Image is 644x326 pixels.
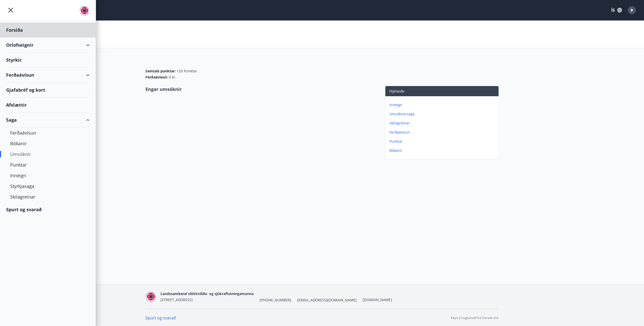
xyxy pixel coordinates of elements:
[145,69,176,74] span: Samtals punktar :
[631,7,633,13] span: Þ
[389,102,497,107] p: Inneign
[145,86,182,92] span: Engar umsóknir
[169,75,176,80] span: 0 kr.
[451,316,499,320] p: Keyrt á hugbúnaði frá Dorado ehf.
[6,53,90,68] div: Styrkir
[145,75,168,80] span: Ferðaávísun :
[389,139,497,144] p: Punktar
[6,23,90,38] div: Forsíða
[389,121,497,126] p: Skilagreinar
[177,69,197,74] span: 120 Punktar
[10,149,86,159] div: Umsóknir
[389,130,497,135] p: Ferðaávísun
[10,170,86,181] div: Inneign
[6,112,90,127] div: Saga
[389,89,405,94] span: Flýtileiðir
[6,83,90,97] div: Gjafabréf og kort
[260,298,291,303] span: [PHONE_NUMBER]
[626,4,638,16] button: Þ
[6,68,90,83] div: Ferðaávísun
[145,315,176,321] a: Spurt og svarað
[389,111,497,117] p: Umsóknarsaga
[10,127,86,138] div: Ferðaávísun
[10,159,86,170] div: Punktar
[389,148,497,153] p: Bókanir
[160,297,193,302] span: [STREET_ADDRESS]
[79,6,90,16] img: union_logo
[297,298,357,303] span: [EMAIL_ADDRESS][DOMAIN_NAME]
[10,181,86,191] div: Styrkjasaga
[6,38,90,53] div: Orlofseignir
[10,191,86,202] div: Skilagreinar
[6,97,90,112] div: Afslættir
[363,297,392,302] a: [DOMAIN_NAME]
[608,6,625,15] button: ÍS
[6,202,90,217] div: Spurt og svarað
[145,291,156,302] img: 5co5o51sp293wvT0tSE6jRQ7d6JbxoluH3ek357x.png
[6,6,15,15] button: menu
[10,138,86,149] div: Bókanir
[160,291,254,296] span: Landssamband slökkviliðs- og sjúkraflutningamanna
